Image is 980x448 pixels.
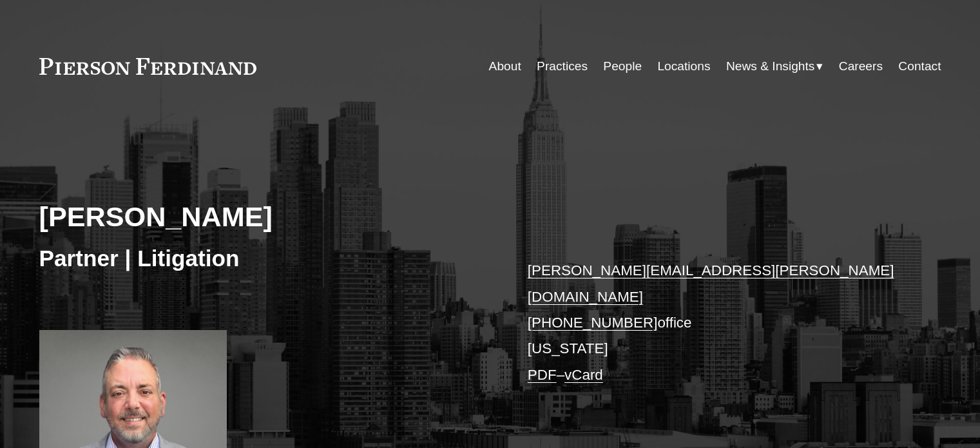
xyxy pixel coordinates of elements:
[564,367,603,383] a: vCard
[528,367,557,383] a: PDF
[528,258,903,388] p: office [US_STATE] –
[537,54,588,79] a: Practices
[726,55,815,78] span: News & Insights
[39,200,490,233] h2: [PERSON_NAME]
[726,54,823,79] a: folder dropdown
[528,262,894,304] a: [PERSON_NAME][EMAIL_ADDRESS][PERSON_NAME][DOMAIN_NAME]
[528,315,658,331] a: [PHONE_NUMBER]
[489,54,521,79] a: About
[898,54,941,79] a: Contact
[603,54,642,79] a: People
[839,54,883,79] a: Careers
[657,54,710,79] a: Locations
[39,244,490,273] h3: Partner | Litigation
